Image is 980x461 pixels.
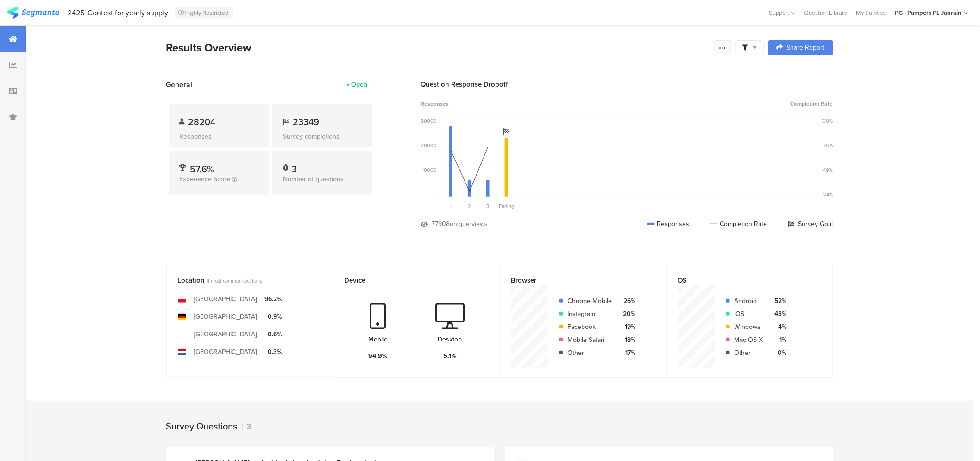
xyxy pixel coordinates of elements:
div: Question Response Dropoff [421,79,833,89]
div: [GEOGRAPHIC_DATA] [194,312,257,322]
div: Survey completions [283,132,361,141]
div: 20000 [421,142,437,149]
div: Facebook [568,322,612,332]
div: 0% [771,348,787,358]
div: OS [678,275,806,285]
div: 24% [823,191,833,198]
div: 3 [242,421,251,432]
div: Survey Questions [166,419,238,433]
div: PG - Pampers PL Janrain [895,8,962,17]
span: 57.6% [190,162,214,176]
div: 100% [821,117,833,125]
div: 52% [771,296,787,306]
div: Ending [497,202,516,210]
div: Other [735,348,763,358]
span: 4 most common locations [207,277,263,284]
div: Highly Restricted [175,7,233,19]
a: Question Library [800,8,852,17]
div: unique views [450,219,488,229]
div: [GEOGRAPHIC_DATA] [194,329,257,339]
div: Responses [180,132,258,141]
div: 1% [771,335,787,345]
div: 30000 [421,117,437,125]
div: Other [568,348,612,358]
span: 3 [487,202,490,210]
div: Chrome Mobile [568,296,612,306]
div: 19% [620,322,636,332]
div: 43% [771,309,787,319]
div: 18% [620,335,636,345]
div: Windows [735,322,763,332]
span: Share Report [787,44,825,51]
div: Open [352,80,368,89]
div: Mobile Safari [568,335,612,345]
div: 0.6% [264,329,282,339]
div: | [63,7,64,18]
div: Survey Goal [788,219,833,229]
div: iOS [735,309,763,319]
span: Experience Score [180,174,231,184]
div: 0.9% [264,312,282,322]
div: Android [735,296,763,306]
div: 4% [771,322,787,332]
span: 28204 [188,115,216,129]
span: Completion Rate [791,100,833,108]
div: 96.2% [264,294,282,304]
div: 26% [620,296,636,306]
div: 17% [620,348,636,358]
div: 10000 [422,166,437,174]
div: 0.3% [264,347,282,357]
div: Mac OS X [735,335,763,345]
div: 49% [823,166,833,174]
span: Number of questions [283,174,344,184]
span: General [166,79,193,90]
span: 2 [468,202,471,210]
div: Mobile [368,335,388,344]
div: Device [345,275,473,285]
a: My Surveys [852,8,891,17]
div: Browser [511,275,640,285]
div: 77908 [432,219,450,229]
img: segmanta logo [7,7,59,19]
div: [GEOGRAPHIC_DATA] [194,347,257,357]
div: 94.9% [369,351,388,361]
span: 23349 [293,115,320,129]
div: Instagram [568,309,612,319]
div: 75% [823,142,833,149]
div: Responses [647,219,690,229]
div: Support [769,6,795,20]
div: 20% [620,309,636,319]
div: 5.1% [443,351,457,361]
div: Results Overview [166,39,710,56]
span: 1 [450,202,452,210]
span: Responses [421,100,449,108]
div: Desktop [438,335,462,344]
div: 2425' Contest for yearly supply [68,8,169,17]
div: Location [178,275,307,285]
i: Survey Goal [503,128,510,135]
div: 3 [292,162,297,171]
div: Completion Rate [710,219,767,229]
div: [GEOGRAPHIC_DATA] [194,294,257,304]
